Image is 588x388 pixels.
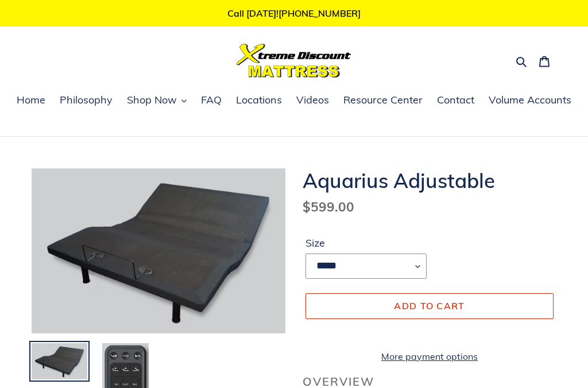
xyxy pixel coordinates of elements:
span: Contact [437,93,474,107]
a: Resource Center [338,92,428,109]
span: Shop Now [127,93,177,107]
span: Add to cart [394,300,465,312]
a: Contact [431,92,480,109]
h1: Aquarius Adjustable [303,168,556,193]
span: Volume Accounts [489,93,571,107]
img: Load image into Gallery viewer, Aquarius Adjustable [30,342,88,381]
span: Videos [296,93,329,107]
a: More payment options [305,349,554,363]
span: Philosophy [60,93,113,107]
img: Xtreme Discount Mattress [237,44,351,78]
span: $599.00 [303,198,354,215]
a: Locations [230,92,288,109]
img: Aquarius Adjustable [32,168,285,333]
span: FAQ [201,93,222,107]
span: Resource Center [343,93,423,107]
button: Add to cart [305,293,554,318]
a: Videos [291,92,335,109]
a: Philosophy [54,92,118,109]
span: Home [17,93,45,107]
label: Size [305,235,427,251]
a: Volume Accounts [483,92,577,109]
a: Home [11,92,51,109]
button: Shop Now [121,92,192,109]
span: Locations [236,93,282,107]
a: FAQ [195,92,227,109]
a: [PHONE_NUMBER] [278,7,361,19]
